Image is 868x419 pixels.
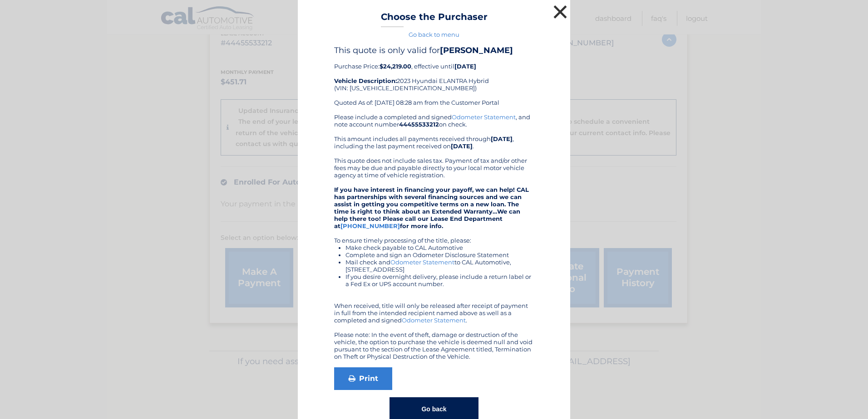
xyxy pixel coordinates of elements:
[334,45,534,55] h4: This quote is only valid for
[334,186,529,229] strong: If you have interest in financing your payoff, we can help! CAL has partnerships with several fin...
[409,31,459,38] a: Go back to menu
[340,222,400,229] a: [PHONE_NUMBER]
[334,77,397,84] strong: Vehicle Description:
[334,45,534,113] div: Purchase Price: , effective until 2023 Hyundai ELANTRA Hybrid (VIN: [US_VEHICLE_IDENTIFICATION_NU...
[345,273,534,287] li: If you desire overnight delivery, please include a return label or a Fed Ex or UPS account number.
[551,3,569,21] button: ×
[334,367,392,390] a: Print
[402,317,466,324] a: Odometer Statement
[380,63,411,70] b: $24,219.00
[440,45,513,55] b: [PERSON_NAME]
[451,142,473,150] b: [DATE]
[381,11,488,27] h3: Choose the Purchaser
[334,113,534,360] div: Please include a completed and signed , and note account number on check. This amount includes al...
[452,113,516,121] a: Odometer Statement
[390,258,454,266] a: Odometer Statement
[345,258,534,273] li: Mail check and to CAL Automotive, [STREET_ADDRESS]
[345,251,534,258] li: Complete and sign an Odometer Disclosure Statement
[491,135,513,142] b: [DATE]
[399,121,439,128] b: 44455533212
[454,63,476,70] b: [DATE]
[345,244,534,251] li: Make check payable to CAL Automotive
